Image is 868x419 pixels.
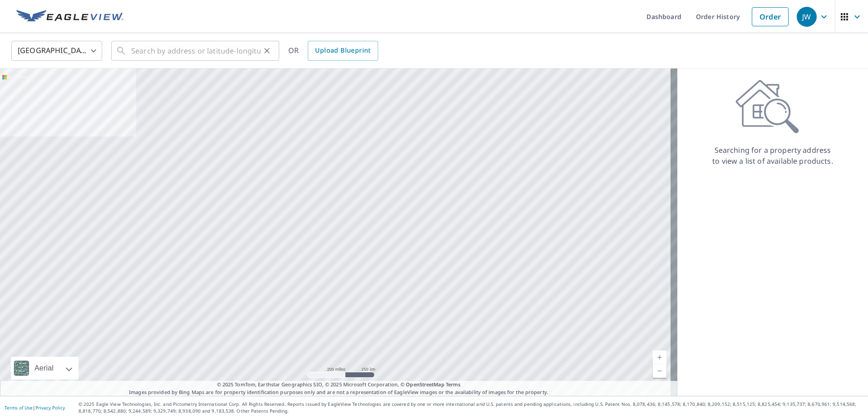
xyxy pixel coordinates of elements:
[11,38,102,63] div: [GEOGRAPHIC_DATA]
[406,381,444,388] a: OpenStreetMap
[653,364,666,378] a: Current Level 5, Zoom Out
[712,145,833,166] p: Searching for a property address to view a list of available products.
[217,381,461,389] span: © 2025 TomTom, Earthstar Geographics SIO, © 2025 Microsoft Corporation, ©
[5,405,65,410] p: |
[131,38,261,63] input: Search by address or latitude-longitude
[288,41,378,61] div: OR
[446,381,461,388] a: Terms
[797,7,817,27] div: JW
[261,44,273,57] button: Clear
[315,45,370,56] span: Upload Blueprint
[653,351,666,364] a: Current Level 5, Zoom In
[752,7,789,26] a: Order
[5,404,33,411] a: Terms of Use
[16,10,123,24] img: EV Logo
[79,401,863,414] p: © 2025 Eagle View Technologies, Inc. and Pictometry International Corp. All Rights Reserved. Repo...
[35,404,65,411] a: Privacy Policy
[11,357,79,380] div: Aerial
[32,357,56,380] div: Aerial
[308,41,378,61] a: Upload Blueprint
